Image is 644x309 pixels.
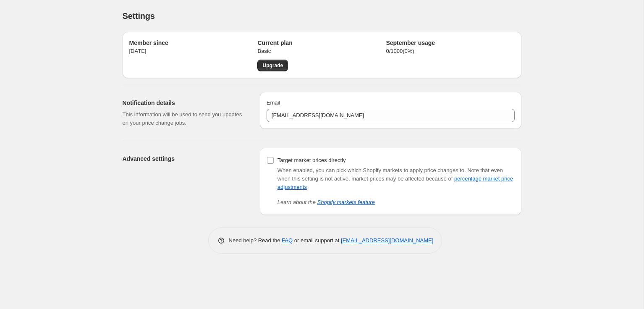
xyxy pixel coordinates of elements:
a: Shopify markets feature [317,199,375,205]
span: or email support at [293,237,341,244]
p: This information will be used to send you updates on your price change jobs. [123,110,246,127]
span: When enabled, you can pick which Shopify markets to apply price changes to. [277,167,466,173]
span: Upgrade [262,62,283,69]
p: [DATE] [129,47,258,55]
a: Upgrade [257,60,288,71]
span: Target market prices directly [277,157,346,163]
h2: September usage [386,39,514,47]
i: Learn about the [277,199,375,205]
span: Note that even when this setting is not active, market prices may be affected because of [277,167,513,190]
a: [EMAIL_ADDRESS][DOMAIN_NAME] [341,237,433,244]
span: Email [267,100,280,106]
a: FAQ [282,237,293,244]
h2: Current plan [257,39,386,47]
span: Settings [123,11,155,21]
h2: Advanced settings [123,154,246,163]
h2: Member since [129,39,258,47]
p: Basic [257,47,386,55]
span: Need help? Read the [229,237,282,244]
p: 0 / 1000 ( 0 %) [386,47,514,55]
h2: Notification details [123,99,246,107]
